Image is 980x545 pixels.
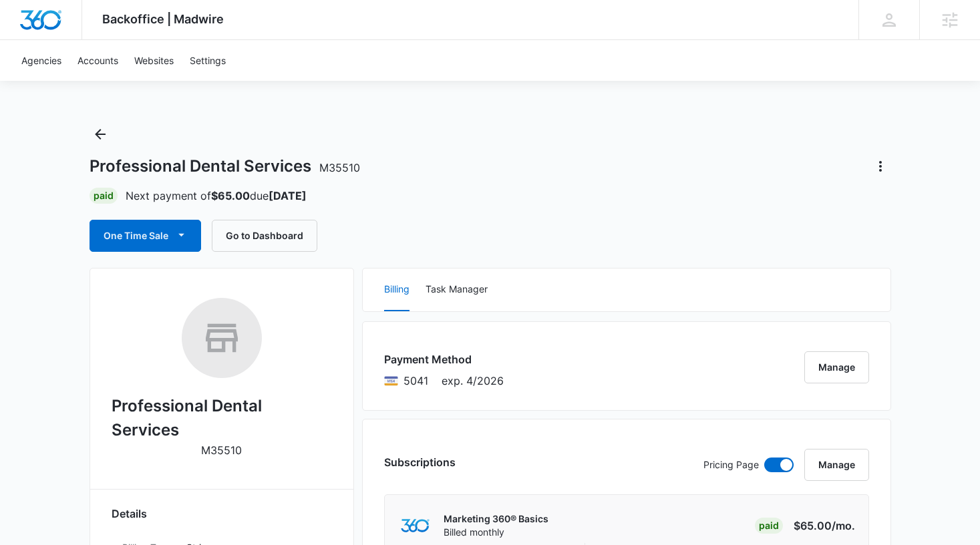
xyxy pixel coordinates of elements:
button: Actions [870,156,891,177]
h2: Professional Dental Services [112,394,332,442]
img: marketing360Logo [401,519,430,533]
a: Agencies [13,40,69,81]
button: Back [90,124,111,145]
button: Manage [804,449,869,481]
span: Backoffice | Madwire [102,12,224,26]
span: /mo. [832,519,855,532]
span: exp. 4/2026 [442,373,504,389]
span: M35510 [319,161,360,174]
p: Billed monthly [444,526,548,539]
p: M35510 [201,442,242,458]
h3: Subscriptions [384,454,456,470]
a: Accounts [69,40,126,81]
h3: Payment Method [384,351,504,367]
div: Paid [90,188,118,204]
strong: [DATE] [269,189,307,202]
p: $65.00 [792,518,855,534]
button: Task Manager [426,268,488,311]
span: Visa ending with [403,373,428,389]
h1: Professional Dental Services [90,156,360,176]
button: One Time Sale [90,220,201,252]
div: Paid [755,518,783,534]
p: Marketing 360® Basics [444,512,548,526]
a: Settings [182,40,234,81]
a: Websites [126,40,182,81]
p: Pricing Page [703,458,759,472]
button: Go to Dashboard [212,220,317,252]
button: Manage [804,351,869,383]
span: Details [112,506,147,522]
p: Next payment of due [126,188,307,204]
button: Billing [384,268,410,311]
strong: $65.00 [211,189,250,202]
